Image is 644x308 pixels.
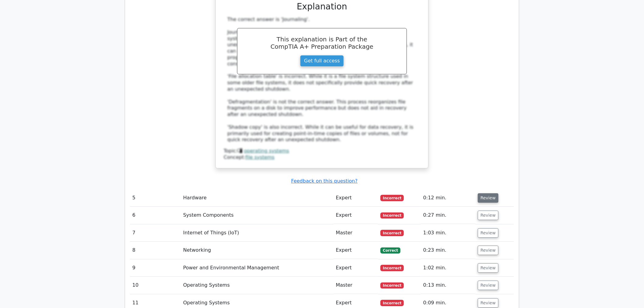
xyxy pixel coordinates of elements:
td: 10 [130,277,181,294]
td: 0:13 min. [421,277,475,294]
td: 5 [130,189,181,207]
button: Review [478,263,499,273]
td: 7 [130,224,181,242]
td: Operating Systems [181,277,334,294]
h3: Explanation [227,2,417,12]
td: Networking [181,242,334,259]
td: 1:02 min. [421,259,475,277]
td: Expert [334,207,378,224]
td: 6 [130,207,181,224]
div: The correct answer is 'Journaling'. Journaling is a file system feature that keeps track of chang... [227,16,417,143]
button: Review [478,246,499,255]
div: Topic: [224,148,420,154]
button: Review [478,281,499,290]
td: Expert [334,189,378,207]
a: operating systems [244,148,289,154]
td: Expert [334,242,378,259]
span: Incorrect [380,265,404,271]
td: 0:27 min. [421,207,475,224]
td: 9 [130,259,181,277]
a: Feedback on this question? [291,178,358,184]
td: Master [334,224,378,242]
a: Get full access [300,55,344,67]
span: Incorrect [380,282,404,289]
button: Review [478,193,499,203]
td: System Components [181,207,334,224]
td: Hardware [181,189,334,207]
span: Incorrect [380,212,404,219]
td: 0:23 min. [421,242,475,259]
td: 1:03 min. [421,224,475,242]
a: file systems [246,154,275,160]
td: Power and Environmental Management [181,259,334,277]
span: Incorrect [380,230,404,236]
td: 0:12 min. [421,189,475,207]
td: 8 [130,242,181,259]
td: Internet of Things (IoT) [181,224,334,242]
span: Correct [380,247,400,254]
div: Concept: [224,154,420,161]
button: Review [478,211,499,220]
button: Review [478,298,499,308]
button: Review [478,228,499,238]
span: Incorrect [380,300,404,306]
td: Expert [334,259,378,277]
td: Master [334,277,378,294]
span: Incorrect [380,195,404,201]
